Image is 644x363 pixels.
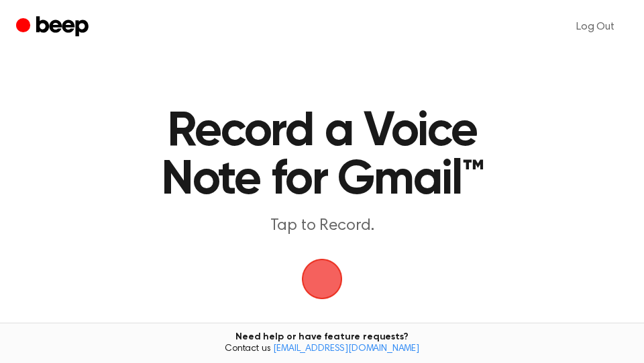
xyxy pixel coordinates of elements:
span: Contact us [8,344,636,356]
h1: Record a Voice Note for Gmail™ [145,108,499,204]
img: Beep Logo [302,259,342,299]
a: [EMAIL_ADDRESS][DOMAIN_NAME] [273,344,419,354]
p: Tap to Record. [145,215,499,237]
a: Beep [16,14,92,40]
a: Log Out [563,11,628,43]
